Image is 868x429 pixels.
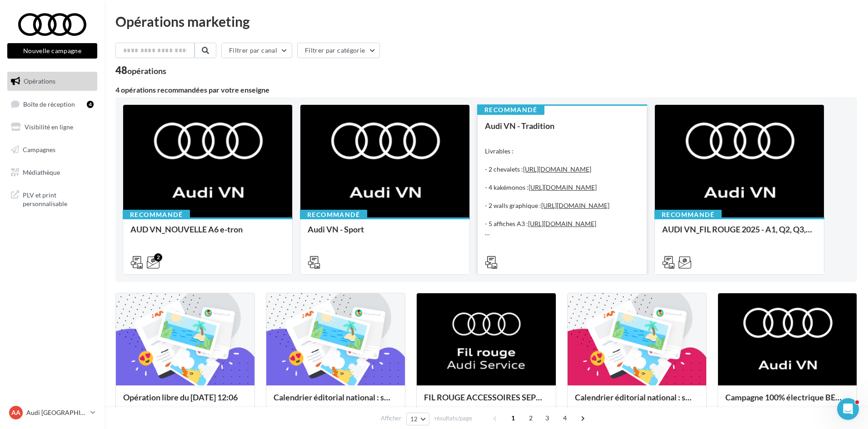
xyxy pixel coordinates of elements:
[524,411,538,425] span: 2
[23,168,60,176] span: Médiathèque
[115,65,166,75] div: 48
[528,220,596,227] a: [URL][DOMAIN_NAME]
[381,414,401,423] span: Afficher
[541,202,609,209] a: [URL][DOMAIN_NAME]
[477,105,544,115] div: Recommandé
[5,185,99,212] a: PLV et print personnalisable
[23,146,55,153] span: Campagnes
[87,101,94,108] div: 4
[424,393,548,411] div: FIL ROUGE ACCESSOIRES SEPTEMBRE - AUDI SERVICE
[485,147,639,237] div: Livrables : - 2 chevalets : - 4 kakémonos : - 2 walls graphique : - 5 affiches A3 :
[23,100,75,108] span: Boîte de réception
[410,415,418,423] span: 12
[5,94,99,114] a: Boîte de réception4
[662,225,817,243] div: AUDI VN_FIL ROUGE 2025 - A1, Q2, Q3, Q5 et Q4 e-tron
[5,163,99,182] a: Médiathèque
[7,404,97,421] a: AA Audi [GEOGRAPHIC_DATA]
[523,165,591,173] a: [URL][DOMAIN_NAME]
[725,393,849,411] div: Campagne 100% électrique BEV Septembre
[485,121,639,139] div: Audi VN - Tradition
[558,411,572,425] span: 4
[23,189,94,208] span: PLV et print personnalisable
[434,414,472,423] span: résultats/page
[7,43,97,59] button: Nouvelle campagne
[26,408,87,417] p: Audi [GEOGRAPHIC_DATA]
[529,183,597,191] a: [URL][DOMAIN_NAME]
[115,15,857,28] div: Opérations marketing
[11,408,20,417] span: AA
[308,225,462,243] div: Audi VN - Sport
[274,393,398,411] div: Calendrier éditorial national : semaine du 25.08 au 31.08
[123,393,247,411] div: Opération libre du [DATE] 12:06
[575,393,699,411] div: Calendrier éditorial national : semaines du 04.08 au 25.08
[221,43,292,58] button: Filtrer par canal
[837,398,859,420] iframe: Intercom live chat
[130,225,285,243] div: AUD VN_NOUVELLE A6 e-tron
[5,140,99,159] a: Campagnes
[154,253,162,261] div: 2
[115,86,857,94] div: 4 opérations recommandées par votre enseigne
[654,210,722,220] div: Recommandé
[297,43,380,58] button: Filtrer par catégorie
[5,118,99,137] a: Visibilité en ligne
[406,413,429,425] button: 12
[300,210,367,220] div: Recommandé
[540,411,554,425] span: 3
[5,72,99,91] a: Opérations
[127,67,166,75] div: opérations
[123,210,190,220] div: Recommandé
[25,123,73,131] span: Visibilité en ligne
[506,411,520,425] span: 1
[24,77,55,85] span: Opérations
